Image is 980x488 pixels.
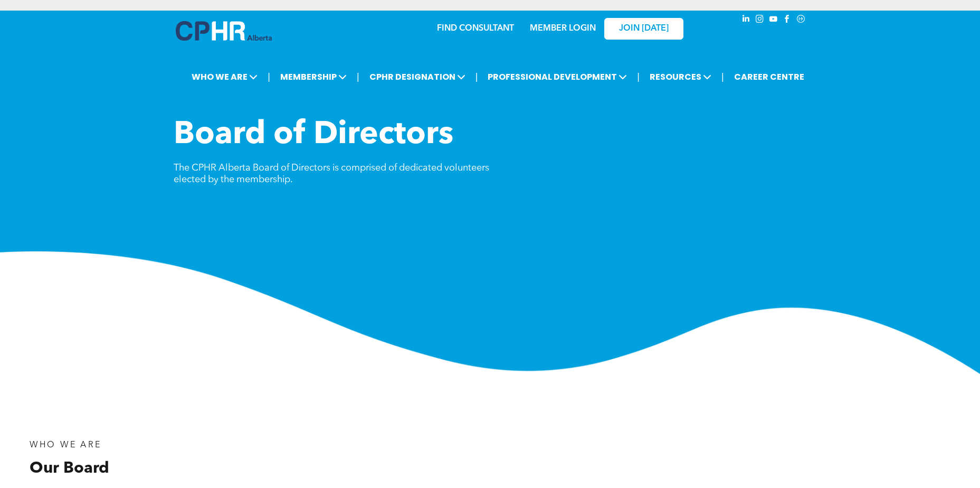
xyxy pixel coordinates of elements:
[268,66,270,88] li: |
[174,163,489,184] span: The CPHR Alberta Board of Directors is comprised of dedicated volunteers elected by the membership.
[619,24,669,34] span: JOIN [DATE]
[782,13,793,27] a: facebook
[646,67,715,87] span: RESOURCES
[475,66,478,88] li: |
[30,461,109,476] span: Our Board
[174,119,453,151] span: Board of Directors
[530,24,596,33] a: MEMBER LOGIN
[30,441,101,449] span: WHO WE ARE
[721,66,724,88] li: |
[637,66,640,88] li: |
[484,67,630,87] span: PROFESSIONAL DEVELOPMENT
[366,67,469,87] span: CPHR DESIGNATION
[754,13,766,27] a: instagram
[795,13,807,27] a: Social network
[604,18,683,40] a: JOIN [DATE]
[357,66,359,88] li: |
[731,67,807,87] a: CAREER CENTRE
[768,13,779,27] a: youtube
[176,21,272,41] img: A blue and white logo for cp alberta
[188,67,261,87] span: WHO WE ARE
[277,67,350,87] span: MEMBERSHIP
[740,13,752,27] a: linkedin
[437,24,514,33] a: FIND CONSULTANT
